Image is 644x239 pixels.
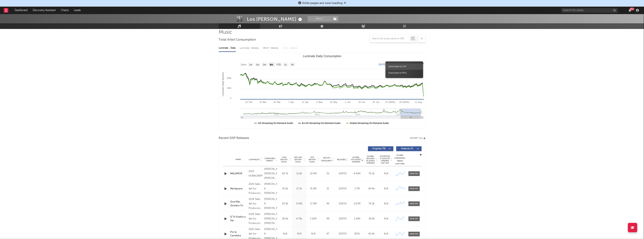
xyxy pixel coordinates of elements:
text: 1y [284,63,287,66]
button: 99+ [629,9,631,12]
text: 24. Feb [245,101,252,103]
div: N/A [279,232,291,236]
button: Track [308,16,331,22]
text: 2. Jun [345,101,350,103]
div: 4.41M [351,172,363,176]
text: Global Streaming On-Demand Audio [350,122,389,124]
span: Global ATD Audio Streams [351,156,361,163]
a: Leads [71,7,83,14]
div: 59.3k [279,202,291,206]
span: Dismiss [344,2,346,5]
div: MALAMOR [230,172,247,176]
text: 30. Jun [372,101,379,103]
span: Music [219,30,232,35]
div: 55 [321,172,335,176]
div: BMAT - Weekly [263,45,279,51]
input: Search for artists [561,8,618,13]
a: Charts [58,7,71,14]
div: 99 + [630,8,634,10]
text: Luminate Daily Consumption [303,55,341,58]
text: All [291,63,293,66]
input: Search by song name or URL [370,37,410,40]
div: 9.43k [293,202,305,206]
text: 1w [249,63,252,66]
a: Mariajuana [230,187,247,191]
div: 17.2k [293,187,305,191]
span: Spotify Popularity [321,157,332,162]
div: 2023 HURACANPRODUCCIONES [249,169,262,178]
div: Por la Carretera [230,230,247,238]
div: [DATE] [336,232,349,236]
div: Global Streaming Trend (Last 60D) [394,154,406,165]
text: Ex-US Streaming On-Demand Audio [302,122,341,124]
span: Estimated % Playlist Streams Last Day [380,155,390,164]
span: Released [337,159,346,161]
div: 51 [321,187,335,191]
div: 48 [321,217,335,221]
div: 17.9M [307,202,319,206]
div: 91.5k [279,187,291,191]
div: 1.52M [307,217,319,221]
div: 2024 Sello del Sur Producciones Ltda [249,197,262,211]
div: 74.3k [365,202,378,206]
div: 76.2k [365,172,378,176]
div: [PERSON_NAME], [PERSON_NAME], [PERSON_NAME] [PERSON_NAME] & [PERSON_NAME] [264,212,277,226]
span: Recent DSP Releases [219,136,249,140]
div: Luminate - Daily [219,45,236,51]
div: N/A [380,202,392,206]
div: N/A [380,217,392,221]
text: 28. [DATE] [399,101,409,103]
div: [PERSON_NAME], [PERSON_NAME], [PERSON_NAME] & [PERSON_NAME] [264,167,277,181]
text: Luminate Daily Streams [222,72,224,96]
div: [PERSON_NAME] & [PERSON_NAME] [264,197,277,211]
div: Luminate - Weekly [240,45,259,51]
text: 16. Jun [358,101,365,103]
div: N/A [380,232,392,236]
div: 2024 Sello del Sur Producciones Ltda [249,212,262,226]
a: Discovery Assistant [30,7,58,14]
text: 3m [263,63,266,66]
text: 14. [DATE] [385,101,395,103]
text: 19. May [330,101,337,103]
div: N/A [380,172,392,176]
text: 10. Mar [259,101,266,103]
text: 100k [227,87,231,89]
button: Export CSV [410,137,426,139]
div: 857k [351,232,363,236]
text: 0 [230,97,231,99]
div: 49 [321,202,335,206]
span: Composer Names [264,157,275,162]
div: [DATE] [336,187,349,191]
text: Zoom [241,63,247,66]
text: 200k [227,77,231,79]
div: 2.7M [351,187,363,191]
div: 4.75k [293,217,305,221]
span: Download as PNG [385,70,423,76]
text: 21. Apr [302,101,309,103]
div: 36.9k [279,217,291,221]
div: [PERSON_NAME] & [PERSON_NAME] [264,182,277,196]
text: 6m [270,63,273,66]
text: YTD [276,63,281,66]
div: N/A [380,187,392,191]
span: Artist pages are now loading [302,2,343,5]
div: 2024 Sello del Sur Producciones Ltda [249,182,262,196]
text: 1m [256,63,259,66]
div: Los [PERSON_NAME] [247,16,303,22]
div: 1.25M [351,217,363,221]
div: N/A [293,232,305,236]
span: Download as CSV [385,63,423,70]
text: 5. May [316,101,323,103]
div: [DATE] [336,202,349,206]
div: 2.67M [351,202,363,206]
div: Si Te Vuelvo a Ver [230,215,247,222]
div: 47 [321,232,335,236]
div: N/A [307,232,319,236]
text: 7. Apr [288,101,294,103]
a: Que Más Quisiera Yo [230,200,247,207]
span: Global Rolling 7D Audio Streams [365,155,376,164]
button: Features(5) [396,146,422,151]
div: 80.7k [279,172,291,176]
